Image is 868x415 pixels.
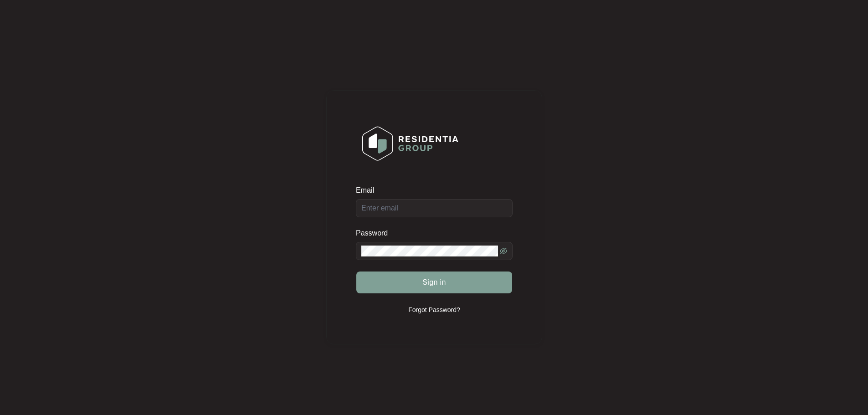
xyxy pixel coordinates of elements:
[356,229,395,238] label: Password
[408,305,460,314] p: Forgot Password?
[356,120,464,167] img: Login Logo
[422,277,446,288] span: Sign in
[356,199,513,217] input: Email
[356,272,512,293] button: Sign in
[356,186,380,195] label: Email
[361,246,498,256] input: Password
[500,247,507,255] span: eye-invisible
